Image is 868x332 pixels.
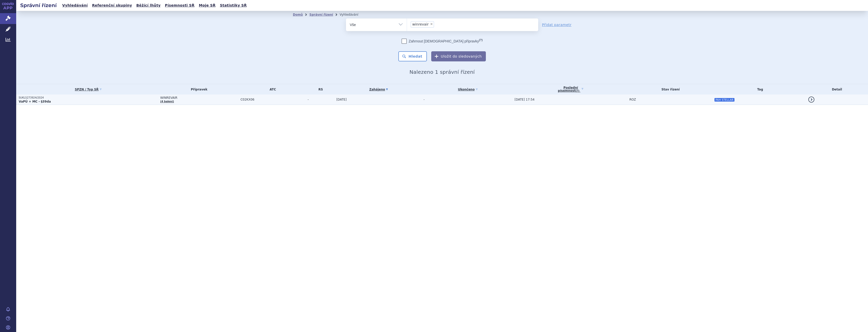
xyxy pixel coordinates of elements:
a: Vyhledávání [61,2,89,9]
a: Statistiky SŘ [218,2,248,9]
th: Tag [712,84,806,94]
i: PAH STELLAR [714,98,734,102]
strong: VaPÚ + MC - §39da [19,100,51,103]
th: RS [305,84,334,94]
span: ROZ [629,98,636,101]
a: Referenční skupiny [91,2,134,9]
span: Nalezeno 1 správní řízení [409,69,475,75]
a: Zahájeno [336,86,421,93]
th: ATC [238,84,305,94]
a: SPZN / Typ SŘ [19,86,158,93]
a: Ukončeno [424,86,512,93]
span: - [308,98,334,101]
a: Písemnosti SŘ [163,2,196,9]
a: Poslednípísemnost(?) [514,84,627,94]
li: Vyhledávání [340,11,365,18]
span: - [424,98,425,101]
input: winrevair [436,21,438,27]
th: Detail [806,84,868,94]
h2: Správní řízení [16,2,61,9]
th: Přípravek [158,84,238,94]
a: detail [808,97,814,103]
span: C02KX06 [241,98,305,101]
a: Přidat parametr [542,22,572,27]
a: (4 balení) [160,100,174,103]
a: Domů [293,13,303,16]
a: Správní řízení [309,13,333,16]
label: Zahrnout [DEMOGRAPHIC_DATA] přípravky [402,39,483,44]
button: Uložit do sledovaných [431,51,486,61]
abbr: (?) [479,38,483,42]
button: Hledat [398,51,427,61]
abbr: (?) [576,89,579,92]
span: × [430,22,433,26]
span: [DATE] [336,98,347,101]
p: SUKLS273924/2024 [19,96,158,100]
span: WINREVAIR [160,96,238,100]
th: Stav řízení [627,84,712,94]
a: Běžící lhůty [135,2,162,9]
a: Moje SŘ [197,2,217,9]
span: winrevair [412,22,429,26]
span: [DATE] 17:54 [514,98,534,101]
